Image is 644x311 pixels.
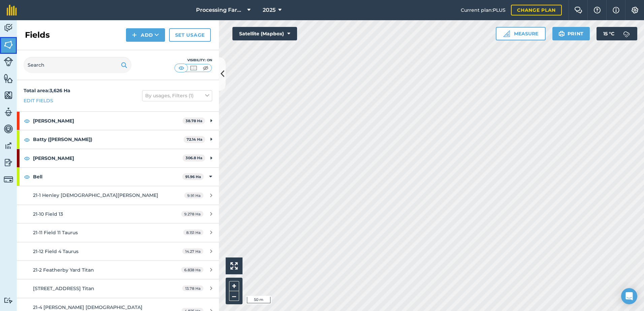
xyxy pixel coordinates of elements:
img: svg+xml;base64,PHN2ZyB4bWxucz0iaHR0cDovL3d3dy53My5vcmcvMjAwMC9zdmciIHdpZHRoPSI1NiIgaGVpZ2h0PSI2MC... [4,40,13,50]
img: svg+xml;base64,PD94bWwgdmVyc2lvbj0iMS4wIiBlbmNvZGluZz0idXRmLTgiPz4KPCEtLSBHZW5lcmF0b3I6IEFkb2JlIE... [620,27,633,40]
span: 9.91 Ha [184,193,203,198]
div: Open Intercom Messenger [621,288,637,304]
div: [PERSON_NAME]38.78 Ha [17,112,219,130]
span: 21-1 Henley [DEMOGRAPHIC_DATA][PERSON_NAME] [33,192,158,198]
img: svg+xml;base64,PD94bWwgdmVyc2lvbj0iMS4wIiBlbmNvZGluZz0idXRmLTgiPz4KPCEtLSBHZW5lcmF0b3I6IEFkb2JlIE... [4,57,13,66]
button: Print [552,27,590,40]
span: 14.27 Ha [182,248,203,254]
img: svg+xml;base64,PD94bWwgdmVyc2lvbj0iMS4wIiBlbmNvZGluZz0idXRmLTgiPz4KPCEtLSBHZW5lcmF0b3I6IEFkb2JlIE... [4,175,13,184]
img: A cog icon [631,7,639,13]
span: 9.278 Ha [181,211,203,217]
a: 21-1 Henley [DEMOGRAPHIC_DATA][PERSON_NAME]9.91 Ha [17,186,219,204]
div: [PERSON_NAME]306.8 Ha [17,149,219,167]
button: By usages, Filters (1) [142,90,212,101]
a: [STREET_ADDRESS] Titan13.78 Ha [17,279,219,298]
img: svg+xml;base64,PHN2ZyB4bWxucz0iaHR0cDovL3d3dy53My5vcmcvMjAwMC9zdmciIHdpZHRoPSIxOCIgaGVpZ2h0PSIyNC... [24,136,30,144]
span: 2025 [263,6,276,14]
strong: 38.78 Ha [186,118,202,123]
button: Measure [496,27,546,40]
img: svg+xml;base64,PD94bWwgdmVyc2lvbj0iMS4wIiBlbmNvZGluZz0idXRmLTgiPz4KPCEtLSBHZW5lcmF0b3I6IEFkb2JlIE... [4,107,13,117]
img: svg+xml;base64,PHN2ZyB4bWxucz0iaHR0cDovL3d3dy53My5vcmcvMjAwMC9zdmciIHdpZHRoPSI1MCIgaGVpZ2h0PSI0MC... [177,65,186,71]
strong: 91.96 Ha [185,174,201,179]
span: 21-12 Field 4 Taurus [33,248,78,254]
img: svg+xml;base64,PD94bWwgdmVyc2lvbj0iMS4wIiBlbmNvZGluZz0idXRmLTgiPz4KPCEtLSBHZW5lcmF0b3I6IEFkb2JlIE... [4,297,13,304]
strong: 306.8 Ha [186,155,202,160]
a: 21-10 Field 139.278 Ha [17,205,219,223]
img: svg+xml;base64,PHN2ZyB4bWxucz0iaHR0cDovL3d3dy53My5vcmcvMjAwMC9zdmciIHdpZHRoPSIxOCIgaGVpZ2h0PSIyNC... [24,154,30,162]
strong: Batty ([PERSON_NAME]) [33,130,184,148]
img: Two speech bubbles overlapping with the left bubble in the forefront [574,7,582,13]
img: svg+xml;base64,PHN2ZyB4bWxucz0iaHR0cDovL3d3dy53My5vcmcvMjAwMC9zdmciIHdpZHRoPSIxOSIgaGVpZ2h0PSIyNC... [121,61,127,69]
span: 6.838 Ha [181,267,203,273]
img: svg+xml;base64,PHN2ZyB4bWxucz0iaHR0cDovL3d3dy53My5vcmcvMjAwMC9zdmciIHdpZHRoPSIxOCIgaGVpZ2h0PSIyNC... [24,117,30,125]
button: 15 °C [597,27,637,40]
img: svg+xml;base64,PHN2ZyB4bWxucz0iaHR0cDovL3d3dy53My5vcmcvMjAwMC9zdmciIHdpZHRoPSI1NiIgaGVpZ2h0PSI2MC... [4,73,13,83]
input: Search [24,57,131,73]
div: Batty ([PERSON_NAME])72.14 Ha [17,130,219,148]
span: 21-2 Featherby Yard Titan [33,267,94,273]
strong: Bell [33,168,182,186]
button: – [229,291,239,301]
span: [STREET_ADDRESS] Titan [33,285,94,291]
a: Change plan [511,5,562,15]
img: svg+xml;base64,PHN2ZyB4bWxucz0iaHR0cDovL3d3dy53My5vcmcvMjAwMC9zdmciIHdpZHRoPSI1MCIgaGVpZ2h0PSI0MC... [201,65,210,71]
strong: Total area : 3,626 Ha [24,88,70,94]
img: Four arrows, one pointing top left, one top right, one bottom right and the last bottom left [230,262,238,270]
span: Current plan : PLUS [461,6,506,14]
span: 13.78 Ha [182,285,203,291]
img: svg+xml;base64,PHN2ZyB4bWxucz0iaHR0cDovL3d3dy53My5vcmcvMjAwMC9zdmciIHdpZHRoPSIxOCIgaGVpZ2h0PSIyNC... [24,173,30,181]
span: 15 ° C [603,27,614,40]
a: Edit fields [24,97,53,104]
img: svg+xml;base64,PHN2ZyB4bWxucz0iaHR0cDovL3d3dy53My5vcmcvMjAwMC9zdmciIHdpZHRoPSI1MCIgaGVpZ2h0PSI0MC... [189,65,198,71]
a: 21-2 Featherby Yard Titan6.838 Ha [17,261,219,279]
span: 8.151 Ha [183,230,203,235]
div: Visibility: On [174,58,212,63]
a: 21-11 Field 11 Taurus8.151 Ha [17,223,219,242]
a: 21-12 Field 4 Taurus14.27 Ha [17,242,219,261]
strong: 72.14 Ha [187,137,202,142]
img: fieldmargin Logo [7,5,17,15]
img: svg+xml;base64,PD94bWwgdmVyc2lvbj0iMS4wIiBlbmNvZGluZz0idXRmLTgiPz4KPCEtLSBHZW5lcmF0b3I6IEFkb2JlIE... [4,141,13,151]
span: Processing Farms [196,6,245,14]
button: Satellite (Mapbox) [232,27,297,40]
img: svg+xml;base64,PD94bWwgdmVyc2lvbj0iMS4wIiBlbmNvZGluZz0idXRmLTgiPz4KPCEtLSBHZW5lcmF0b3I6IEFkb2JlIE... [4,158,13,168]
div: Bell91.96 Ha [17,168,219,186]
a: Set usage [169,28,211,42]
img: svg+xml;base64,PHN2ZyB4bWxucz0iaHR0cDovL3d3dy53My5vcmcvMjAwMC9zdmciIHdpZHRoPSIxNyIgaGVpZ2h0PSIxNy... [613,6,619,14]
span: 21-11 Field 11 Taurus [33,230,78,236]
img: svg+xml;base64,PHN2ZyB4bWxucz0iaHR0cDovL3d3dy53My5vcmcvMjAwMC9zdmciIHdpZHRoPSI1NiIgaGVpZ2h0PSI2MC... [4,90,13,100]
strong: [PERSON_NAME] [33,112,183,130]
h2: Fields [25,30,50,40]
img: svg+xml;base64,PD94bWwgdmVyc2lvbj0iMS4wIiBlbmNvZGluZz0idXRmLTgiPz4KPCEtLSBHZW5lcmF0b3I6IEFkb2JlIE... [4,124,13,134]
img: svg+xml;base64,PHN2ZyB4bWxucz0iaHR0cDovL3d3dy53My5vcmcvMjAwMC9zdmciIHdpZHRoPSIxNCIgaGVpZ2h0PSIyNC... [132,31,137,39]
button: Add [126,28,165,42]
img: svg+xml;base64,PD94bWwgdmVyc2lvbj0iMS4wIiBlbmNvZGluZz0idXRmLTgiPz4KPCEtLSBHZW5lcmF0b3I6IEFkb2JlIE... [4,23,13,33]
button: + [229,281,239,291]
strong: [PERSON_NAME] [33,149,183,167]
img: Ruler icon [503,30,510,37]
img: A question mark icon [593,7,601,13]
img: svg+xml;base64,PHN2ZyB4bWxucz0iaHR0cDovL3d3dy53My5vcmcvMjAwMC9zdmciIHdpZHRoPSIxOSIgaGVpZ2h0PSIyNC... [558,30,565,38]
span: 21-10 Field 13 [33,211,63,217]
